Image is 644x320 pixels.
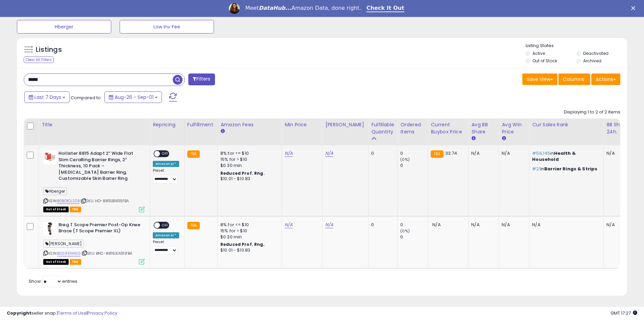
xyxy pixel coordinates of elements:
[104,91,162,103] button: Aug-26 - Sep-01
[70,259,81,265] span: FBA
[187,121,215,128] div: Fulfillment
[24,91,70,103] button: Last 7 Days
[245,5,361,12] div: Meet Amazon Data, done right.
[229,3,240,14] img: Profile image for Georgie
[220,241,265,247] b: Reduced Prof. Rng.
[187,222,200,229] small: FBA
[532,150,576,163] span: Health & Household
[532,150,598,163] p: in
[24,57,54,63] div: Clear All Filters
[220,150,277,156] div: 8% for <= $10
[57,251,80,256] a: B00IFEN40G
[532,166,598,172] p: in
[42,121,147,128] div: Title
[153,168,179,184] div: Preset:
[285,150,293,157] a: N/A
[220,156,277,163] div: 15% for > $10
[220,121,279,128] div: Amazon Fees
[591,73,620,85] button: Actions
[400,150,428,156] div: 0
[325,121,365,128] div: [PERSON_NAME]
[7,310,31,316] strong: Copyright
[371,121,395,135] div: Fulfillable Quantity
[532,166,540,172] span: #21
[88,310,117,316] a: Privacy Policy
[71,94,102,101] span: Compared to:
[43,150,145,211] div: ASIN:
[558,73,590,85] button: Columns
[371,150,392,156] div: 0
[115,94,153,101] span: Aug-26 - Sep-01
[29,278,77,284] span: Show: entries
[502,150,524,156] div: N/A
[81,251,132,256] span: | SKU: BNC-8815|EA|1|1|FBA
[502,121,526,135] div: Avg Win Price
[153,161,179,167] div: Amazon AI *
[631,6,638,10] div: Close
[431,121,466,135] div: Current Buybox Price
[160,151,171,157] span: OFF
[17,20,111,34] button: Hberger
[43,240,84,248] span: [PERSON_NAME]
[43,207,69,212] span: All listings that are currently out of stock and unavailable for purchase on Amazon
[400,121,425,135] div: Ordered Items
[220,128,224,134] small: Amazon Fees.
[220,234,277,240] div: $0.30 min
[220,228,277,234] div: 15% for > $10
[153,121,182,128] div: Repricing
[532,222,598,228] div: N/A
[400,234,428,240] div: 0
[583,50,609,56] label: Deactivated
[445,150,457,156] span: 33.74
[43,259,69,265] span: All listings that are currently out of stock and unavailable for purchase on Amazon
[366,5,404,12] a: Check It Out
[431,150,443,158] small: FBA
[43,150,57,164] img: 31Yj-4g7qZL._SL40_.jpg
[400,163,428,169] div: 0
[522,73,557,85] button: Save View
[502,222,524,228] div: N/A
[153,232,179,238] div: Amazon AI *
[606,222,629,228] div: N/A
[220,222,277,228] div: 8% for <= $10
[471,121,496,135] div: Avg BB Share
[188,73,215,85] button: Filters
[36,45,62,55] h5: Listings
[43,222,145,264] div: ASIN:
[583,58,601,64] label: Archived
[532,121,601,128] div: Cur Sales Rank
[58,150,141,184] b: Hollister 8815 Adapt 2” Wide Flat Slim CeraRing Barrier Rings, 2” Thickness, 10 Pack – [MEDICAL_D...
[532,150,550,156] span: #56,145
[43,222,57,235] img: 41EXHbp+N9L._SL40_.jpg
[371,222,392,228] div: 0
[471,150,494,156] div: N/A
[120,20,214,34] button: Low Inv Fee
[220,176,277,182] div: $10.01 - $10.83
[564,109,620,115] div: Displaying 1 to 2 of 2 items
[57,198,79,204] a: B0BQ1CL2ZB
[400,157,410,162] small: (0%)
[43,187,67,195] span: Hberger
[611,310,637,316] span: 2025-09-9 17:27 GMT
[432,221,440,228] span: N/A
[532,50,545,56] label: Active
[34,94,61,101] span: Last 7 Days
[58,310,87,316] a: Terms of Use
[220,163,277,169] div: $0.30 min
[526,43,627,49] p: Listing States:
[563,76,584,83] span: Columns
[153,240,179,255] div: Preset:
[80,198,129,204] span: | SKU: HO-8815|BX|1|1|FBA
[285,221,293,228] a: N/A
[285,121,319,128] div: Min Price
[259,5,291,11] i: DataHub...
[606,121,631,135] div: BB Share 24h.
[7,310,117,317] div: seller snap | |
[471,135,475,142] small: Avg BB Share.
[58,222,141,236] b: Breg T Scope Premier Post-Op Knee Brace (T Scope Premier XL)
[606,150,629,156] div: N/A
[400,228,410,234] small: (0%)
[325,221,333,228] a: N/A
[400,222,428,228] div: 0
[187,150,200,158] small: FBA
